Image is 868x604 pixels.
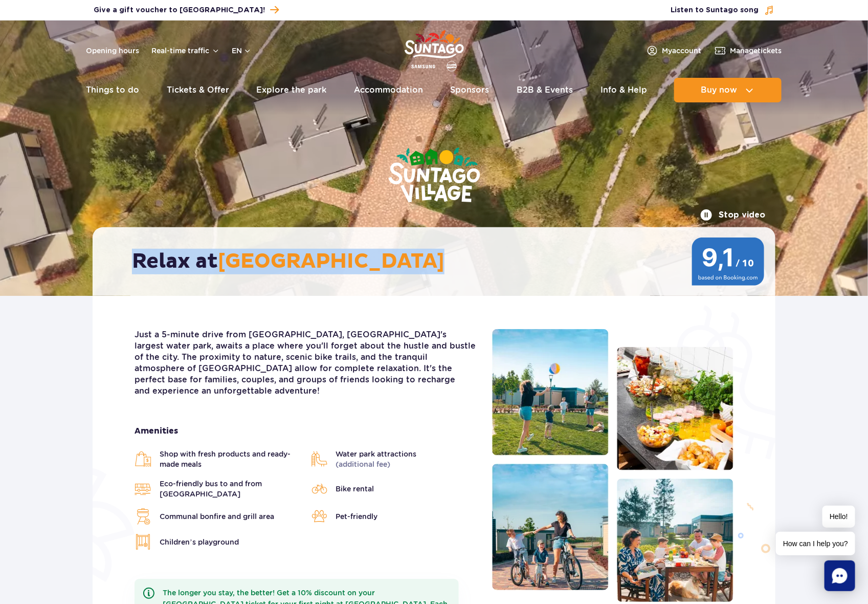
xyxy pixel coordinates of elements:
[132,249,746,274] h2: Relax at
[94,3,279,17] a: Give a gift voucher to [GEOGRAPHIC_DATA]!
[822,506,855,528] span: Hello!
[776,532,855,555] span: How can I help you?
[336,484,374,494] span: Bike rental
[336,449,417,469] span: Water park attractions
[451,78,489,102] a: Sponsors
[701,85,737,95] span: Buy now
[674,78,782,102] button: Buy now
[160,537,239,547] span: Children’s playground
[347,107,521,245] img: Suntago Village
[405,26,464,73] a: Park of Poland
[671,5,759,15] span: Listen to Suntago song
[152,47,220,55] button: Real-time traffic
[160,511,274,522] span: Communal bonfire and grill area
[517,78,573,102] a: B2B & Events
[135,425,477,437] strong: Amenities
[167,78,229,102] a: Tickets & Offer
[600,78,647,102] a: Info & Help
[135,329,477,397] p: Just a 5-minute drive from [GEOGRAPHIC_DATA], [GEOGRAPHIC_DATA]'s largest water park, awaits a pl...
[730,46,782,56] span: Manage tickets
[825,560,855,591] div: Chat
[336,460,391,468] span: (additional fee)
[86,78,140,102] a: Things to do
[691,238,765,286] img: 9,1/10 wg ocen z Booking.com
[160,479,301,499] span: Eco-friendly bus to and from [GEOGRAPHIC_DATA]
[700,209,765,221] button: Stop video
[94,5,265,15] span: Give a gift voucher to [GEOGRAPHIC_DATA]!
[160,449,301,469] span: Shop with fresh products and ready-made meals
[354,78,423,102] a: Accommodation
[671,5,774,15] button: Listen to Suntago song
[218,249,444,274] span: [GEOGRAPHIC_DATA]
[232,46,252,56] button: en
[714,45,782,57] a: Managetickets
[646,45,702,57] a: Myaccount
[257,78,327,102] a: Explore the park
[86,46,140,56] a: Opening hours
[662,46,702,56] span: My account
[336,511,378,522] span: Pet-friendly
